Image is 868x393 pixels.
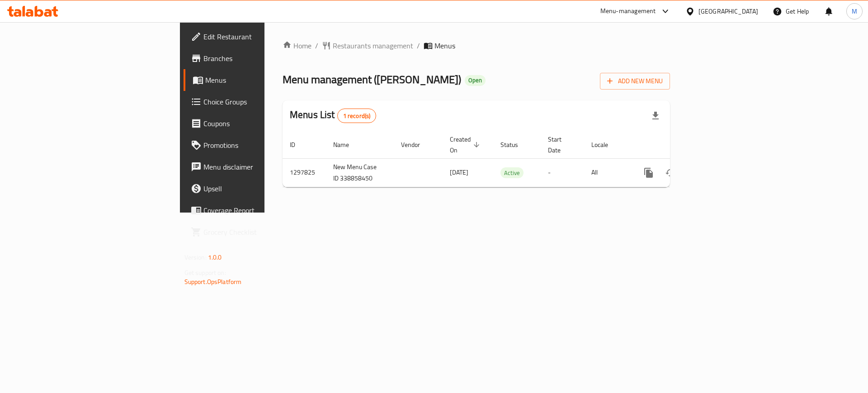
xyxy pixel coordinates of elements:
button: Change Status [660,162,681,184]
span: Menu management ( [PERSON_NAME] ) [283,69,461,90]
span: Coverage Report [203,205,318,216]
a: Coverage Report [184,199,325,221]
span: Promotions [203,140,318,151]
td: New Menu Case ID 338858450 [326,158,394,187]
td: All [584,158,631,187]
span: Grocery Checklist [203,227,318,237]
h2: Menus List [290,108,376,123]
a: Upsell [184,178,325,199]
span: Active [500,168,524,178]
a: Support.OpsPlatform [184,276,242,288]
a: Menu disclaimer [184,156,325,178]
a: Coupons [184,113,325,134]
span: Vendor [401,139,432,150]
div: Export file [645,105,666,127]
a: Edit Restaurant [184,26,325,47]
button: Add New Menu [600,73,670,90]
a: Branches [184,47,325,69]
span: Coupons [203,118,318,129]
div: [GEOGRAPHIC_DATA] [698,6,758,16]
a: Promotions [184,134,325,156]
span: Menus [434,40,455,51]
span: Menus [205,75,318,85]
th: Actions [631,131,732,159]
span: Add New Menu [607,76,663,87]
a: Restaurants management [322,40,413,51]
div: Active [500,167,524,178]
span: Branches [203,53,318,64]
span: ID [290,139,307,150]
a: Grocery Checklist [184,221,325,243]
span: Restaurants management [333,40,413,51]
td: - [541,158,584,187]
span: 1.0.0 [208,251,222,263]
span: Menu disclaimer [203,161,318,172]
table: enhanced table [283,131,732,187]
span: M [852,6,857,16]
a: Menus [184,69,325,91]
span: Choice Groups [203,96,318,107]
span: Version: [184,251,207,263]
div: Total records count [337,109,377,123]
span: Start Date [548,134,573,156]
span: Name [333,139,361,150]
li: / [417,40,420,51]
nav: breadcrumb [283,40,670,51]
div: Menu-management [600,6,656,17]
a: Choice Groups [184,91,325,113]
span: Get support on: [184,267,226,279]
span: Locale [591,139,620,150]
span: [DATE] [450,166,468,178]
button: more [638,162,660,184]
span: Upsell [203,183,318,194]
span: 1 record(s) [338,112,376,120]
span: Open [465,76,486,84]
span: Edit Restaurant [203,31,318,42]
span: Status [500,139,530,150]
div: Open [465,75,486,86]
span: Created On [450,134,482,156]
